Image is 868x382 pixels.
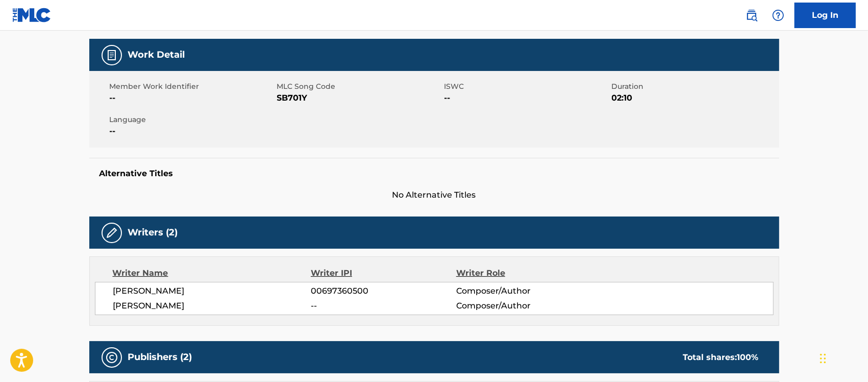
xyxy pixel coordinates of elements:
[683,351,759,364] div: Total shares:
[113,267,311,279] div: Writer Name
[89,189,779,201] span: No Alternative Titles
[456,285,588,297] span: Composer/Author
[817,333,868,382] iframe: Chat Widget
[128,351,192,363] h5: Publishers (2)
[820,343,826,374] div: Drag
[746,9,758,21] img: search
[106,49,118,61] img: Work Detail
[106,227,118,239] img: Writers
[772,9,784,21] img: help
[612,92,777,104] span: 02:10
[444,81,609,92] span: ISWC
[106,351,118,364] img: Publishers
[12,8,52,22] img: MLC Logo
[741,5,762,26] a: Public Search
[612,81,777,92] span: Duration
[113,300,311,312] span: [PERSON_NAME]
[110,81,275,92] span: Member Work Identifier
[737,352,759,362] span: 100 %
[110,92,275,104] span: --
[110,125,275,137] span: --
[456,267,588,279] div: Writer Role
[277,92,442,104] span: SB701Y
[110,114,275,125] span: Language
[795,3,856,28] a: Log In
[311,285,456,297] span: 00697360500
[456,300,588,312] span: Composer/Author
[311,300,456,312] span: --
[444,92,609,104] span: --
[311,267,456,279] div: Writer IPI
[768,5,788,26] div: Help
[100,169,769,179] h5: Alternative Titles
[128,227,178,238] h5: Writers (2)
[113,285,311,297] span: [PERSON_NAME]
[277,81,442,92] span: MLC Song Code
[128,49,185,61] h5: Work Detail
